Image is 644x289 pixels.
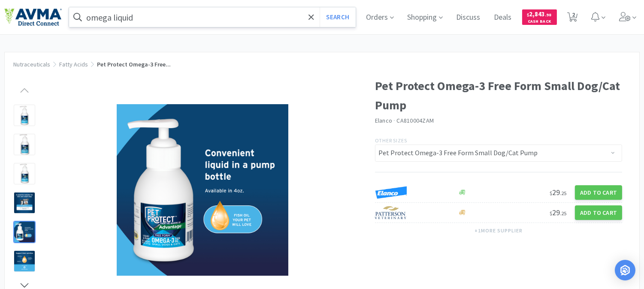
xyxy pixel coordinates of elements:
[560,210,566,217] span: . 25
[59,60,88,68] a: Fatty Acids
[527,19,552,25] span: Cash Back
[491,14,515,21] a: Deals
[393,117,395,124] span: ·
[453,14,484,21] a: Discuss
[375,186,407,199] img: cad21a4972ff45d6bc147a678ad455e5
[550,190,552,196] span: $
[4,8,62,26] img: e4e33dab9f054f5782a47901c742baa9_102.png
[375,76,622,115] h1: Pet Protect Omega-3 Free Form Small Dog/Cat Pump
[397,117,434,124] span: CA810004ZAM
[375,206,407,219] img: f5e969b455434c6296c6d81ef179fa71_3.png
[560,190,566,196] span: . 25
[320,7,355,27] button: Search
[97,60,171,68] span: Pet Protect Omega-3 Free...
[615,260,635,280] div: Open Intercom Messenger
[527,12,529,18] span: $
[69,7,356,27] input: Search by item, sku, manufacturer, ingredient, size...
[13,60,50,68] a: Nutraceuticals
[117,104,288,276] img: 48a3948ac157411ba98607f4d313ec75_488539.jpg
[545,12,552,18] span: . 98
[564,15,581,22] a: 2
[575,185,622,200] button: Add to Cart
[550,210,552,217] span: $
[375,136,622,144] p: Other Sizes
[522,6,557,29] a: $2,843.98Cash Back
[527,10,552,18] span: 2,843
[375,117,393,124] a: Elanco
[470,225,526,237] button: +1more supplier
[550,208,566,217] span: 29
[575,205,622,220] button: Add to Cart
[550,187,566,197] span: 29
